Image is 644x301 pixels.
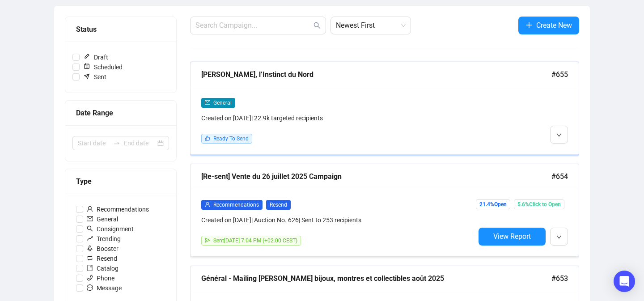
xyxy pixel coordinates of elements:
[205,136,210,141] span: like
[551,69,568,80] span: #655
[87,255,93,261] span: retweet
[205,100,210,105] span: mail
[614,271,635,292] div: Open Intercom Messenger
[213,100,232,106] span: General
[201,113,475,123] div: Created on [DATE] | 22.9k targeted recipients
[83,283,125,293] span: Message
[201,69,551,80] div: [PERSON_NAME], l’Instinct du Nord
[314,22,321,29] span: search
[87,216,93,222] span: mail
[525,21,533,29] span: plus
[83,263,122,273] span: Catalog
[87,235,93,242] span: rise
[76,176,165,187] div: Type
[213,136,249,142] span: Ready To Send
[87,284,93,291] span: message
[83,224,137,234] span: Consignment
[78,138,110,148] input: Start date
[476,199,510,209] span: 21.4% Open
[83,214,122,224] span: General
[551,171,568,182] span: #654
[201,215,475,225] div: Created on [DATE] | Auction No. 626 | Sent to 253 recipients
[190,164,579,257] a: [Re-sent] Vente du 26 juillet 2025 Campaign#654userRecommendationsResendCreated on [DATE]| Auctio...
[76,107,165,119] div: Date Range
[213,237,297,244] span: Sent [DATE] 7:04 PM (+02:00 CEST)
[80,72,110,82] span: Sent
[336,17,406,34] span: Newest First
[266,200,291,210] span: Resend
[113,140,120,147] span: swap-right
[556,132,562,138] span: down
[205,202,210,207] span: user
[83,204,153,214] span: Recommendations
[87,275,93,281] span: phone
[556,234,562,240] span: down
[213,202,259,208] span: Recommendations
[87,225,93,232] span: search
[518,17,579,34] button: Create New
[479,228,546,246] button: View Report
[201,273,551,284] div: Général - Mailing [PERSON_NAME] bijoux, montres et collectibles août 2025
[514,199,564,209] span: 5.6% Click to Open
[493,232,531,241] span: View Report
[536,20,572,31] span: Create New
[83,254,121,263] span: Resend
[76,24,165,35] div: Status
[83,244,122,254] span: Booster
[87,265,93,271] span: book
[124,138,156,148] input: End date
[195,20,312,31] input: Search Campaign...
[87,245,93,251] span: rocket
[87,206,93,212] span: user
[80,52,112,62] span: Draft
[80,62,126,72] span: Scheduled
[201,171,551,182] div: [Re-sent] Vente du 26 juillet 2025 Campaign
[83,273,118,283] span: Phone
[205,237,210,243] span: send
[190,62,579,155] a: [PERSON_NAME], l’Instinct du Nord#655mailGeneralCreated on [DATE]| 22.9k targeted recipientslikeR...
[113,140,120,147] span: to
[83,234,124,244] span: Trending
[551,273,568,284] span: #653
